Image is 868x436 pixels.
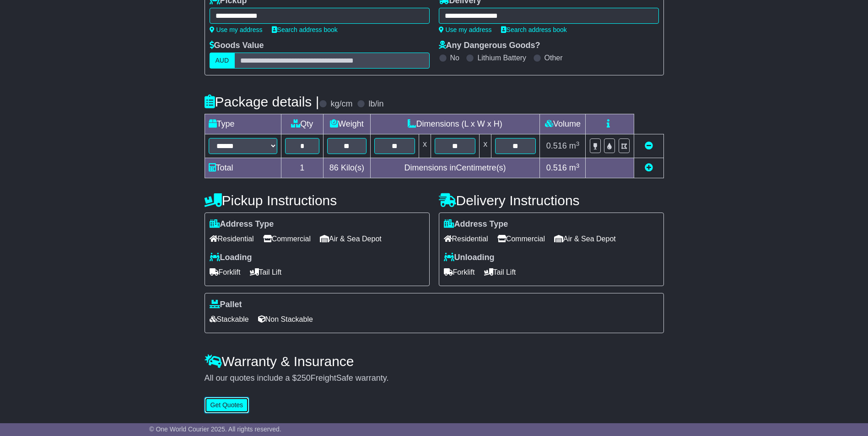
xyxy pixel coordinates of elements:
[258,312,313,326] span: Non Stackable
[210,300,242,310] label: Pallet
[330,99,352,109] label: kg/cm
[263,232,311,246] span: Commercial
[576,162,580,169] sup: 3
[205,94,319,109] h4: Package details |
[370,158,540,178] td: Dimensions in Centimetre(s)
[554,232,616,246] span: Air & Sea Depot
[368,99,383,109] label: lb/in
[205,114,281,134] td: Type
[297,373,311,383] span: 250
[205,158,281,178] td: Total
[444,232,488,246] span: Residential
[450,53,459,62] label: No
[210,312,249,326] span: Stackable
[545,53,563,62] label: Other
[205,354,664,369] h4: Warranty & Insurance
[210,41,264,51] label: Goods Value
[210,265,241,279] span: Forklift
[323,114,371,134] td: Weight
[281,114,323,134] td: Qty
[210,232,254,246] span: Residential
[210,53,235,69] label: AUD
[250,265,282,279] span: Tail Lift
[484,265,516,279] span: Tail Lift
[501,26,567,33] a: Search address book
[210,26,263,33] a: Use my address
[546,163,567,172] span: 0.516
[210,219,274,229] label: Address Type
[205,373,664,383] div: All our quotes include a $ FreightSafe warranty.
[480,134,491,158] td: x
[439,193,664,208] h4: Delivery Instructions
[323,158,371,178] td: Kilo(s)
[370,114,540,134] td: Dimensions (L x W x H)
[320,232,382,246] span: Air & Sea Depot
[477,53,526,62] label: Lithium Battery
[576,140,580,147] sup: 3
[444,219,508,229] label: Address Type
[569,141,580,150] span: m
[329,163,339,172] span: 86
[444,253,495,263] label: Unloading
[645,141,653,150] a: Remove this item
[546,141,567,150] span: 0.516
[497,232,545,246] span: Commercial
[444,265,475,279] span: Forklift
[281,158,323,178] td: 1
[419,134,431,158] td: x
[210,253,252,263] label: Loading
[272,26,338,33] a: Search address book
[645,163,653,172] a: Add new item
[439,41,540,51] label: Any Dangerous Goods?
[569,163,580,172] span: m
[439,26,492,33] a: Use my address
[149,425,281,433] span: © One World Courier 2025. All rights reserved.
[205,397,249,413] button: Get Quotes
[205,193,430,208] h4: Pickup Instructions
[540,114,586,134] td: Volume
